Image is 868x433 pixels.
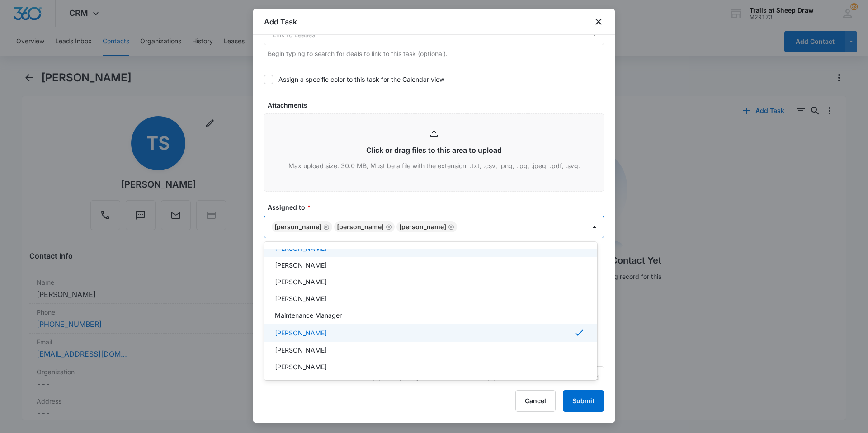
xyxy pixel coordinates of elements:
p: [PERSON_NAME] [275,362,327,372]
p: [PERSON_NAME] [275,277,327,287]
p: Maintenance Manager [275,311,342,320]
p: [PERSON_NAME] [275,345,327,355]
p: [PERSON_NAME] [275,328,327,338]
p: [PERSON_NAME] [275,260,327,270]
p: [PERSON_NAME] [275,294,327,303]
